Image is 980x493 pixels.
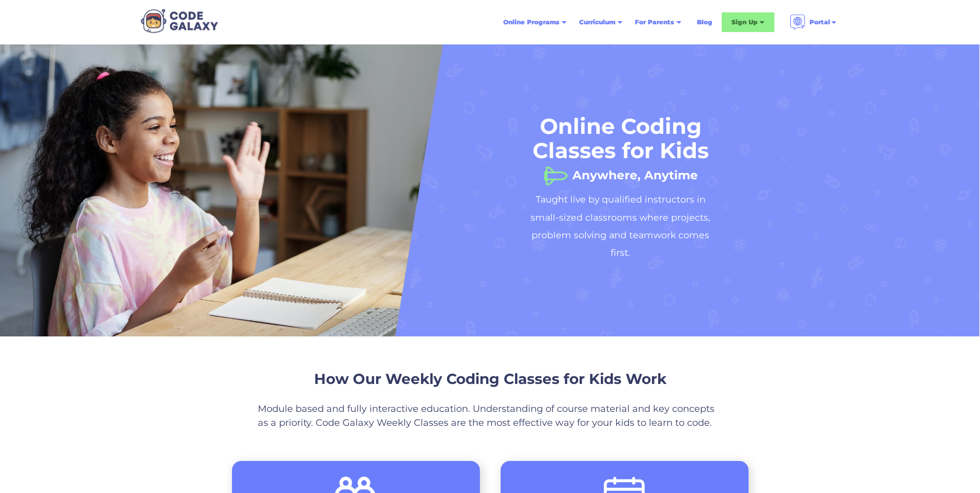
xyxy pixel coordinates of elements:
[691,13,719,32] a: Blog
[522,191,719,262] h2: Taught live by qualified instructors in small-sized classrooms where projects, problem solving an...
[732,17,757,27] div: Sign Up
[572,165,698,175] h1: Anywhere, Anytime
[503,17,559,27] div: Online Programs
[522,114,719,163] h1: Online Coding Classes for Kids
[810,17,830,27] div: Portal
[314,370,666,388] span: How Our Weekly Coding Classes for Kids Work
[579,17,615,27] div: Curriculum
[635,17,674,27] div: For Parents
[258,402,723,430] p: Module based and fully interactive education. Understanding of course material and key concepts a...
